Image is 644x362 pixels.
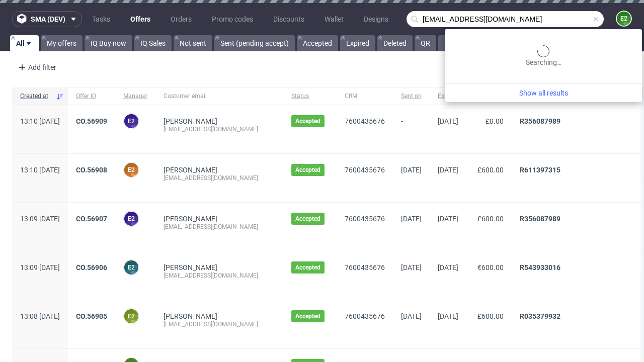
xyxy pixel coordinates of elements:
[345,92,385,101] span: CRM
[164,263,217,271] a: [PERSON_NAME]
[164,166,217,174] a: [PERSON_NAME]
[124,260,138,275] figcaption: e2
[124,114,138,128] figcaption: e2
[41,35,83,51] a: My offers
[520,166,560,174] a: R611397315
[76,92,107,101] span: Offer ID
[438,215,458,223] span: [DATE]
[415,35,436,51] a: QR
[520,312,560,320] a: R035379932
[438,312,458,320] span: [DATE]
[86,11,116,27] a: Tasks
[345,117,385,125] a: 7600435676
[291,92,329,101] span: Status
[377,35,413,51] a: Deleted
[267,11,310,27] a: Discounts
[449,45,638,67] div: Searching…
[486,117,504,125] span: £0.00
[206,11,259,27] a: Promo codes
[164,117,217,125] a: [PERSON_NAME]
[520,117,560,125] a: R356087989
[20,166,60,174] span: 13:10 [DATE]
[401,166,422,174] span: [DATE]
[345,166,385,174] a: 7600435676
[76,263,107,271] a: CO.56906
[295,117,320,125] span: Accepted
[124,163,138,177] figcaption: e2
[520,263,560,271] a: R543933016
[318,11,350,27] a: Wallet
[85,35,132,51] a: IQ Buy now
[295,263,320,271] span: Accepted
[76,312,107,320] a: CO.56905
[164,125,275,133] div: [EMAIL_ADDRESS][DOMAIN_NAME]
[134,35,172,51] a: IQ Sales
[477,263,504,271] span: €600.00
[174,35,212,51] a: Not sent
[124,11,156,27] a: Offers
[164,174,275,182] div: [EMAIL_ADDRESS][DOMAIN_NAME]
[345,215,385,223] a: 7600435676
[340,35,375,51] a: Expired
[438,117,458,125] span: [DATE]
[164,312,217,320] a: [PERSON_NAME]
[164,271,275,280] div: [EMAIL_ADDRESS][DOMAIN_NAME]
[20,92,52,101] span: Created at
[20,312,60,320] span: 13:08 [DATE]
[358,11,394,27] a: Designs
[164,92,275,101] span: Customer email
[12,11,82,27] button: sma (dev)
[345,263,385,271] a: 7600435676
[438,263,458,271] span: [DATE]
[124,212,138,226] figcaption: e2
[401,117,422,141] span: -
[123,92,147,101] span: Manager
[165,11,198,27] a: Orders
[214,35,295,51] a: Sent (pending accept)
[10,35,39,51] a: All
[477,312,504,320] span: £600.00
[297,35,338,51] a: Accepted
[520,215,560,223] a: R356087989
[477,215,504,223] span: £600.00
[164,320,275,328] div: [EMAIL_ADDRESS][DOMAIN_NAME]
[295,166,320,174] span: Accepted
[164,215,217,223] a: [PERSON_NAME]
[438,166,458,174] span: [DATE]
[295,312,320,320] span: Accepted
[401,263,422,271] span: [DATE]
[31,16,65,23] span: sma (dev)
[20,215,60,223] span: 13:09 [DATE]
[477,166,504,174] span: £600.00
[20,117,60,125] span: 13:10 [DATE]
[449,88,638,98] a: Show all results
[76,215,107,223] a: CO.56907
[14,59,58,75] div: Add filter
[401,215,422,223] span: [DATE]
[76,166,107,174] a: CO.56908
[124,309,138,323] figcaption: e2
[295,215,320,223] span: Accepted
[345,312,385,320] a: 7600435676
[438,92,458,101] span: Expires
[76,117,107,125] a: CO.56909
[617,12,631,26] figcaption: e2
[164,223,275,231] div: [EMAIL_ADDRESS][DOMAIN_NAME]
[401,92,422,101] span: Sent on
[401,312,422,320] span: [DATE]
[403,11,432,27] a: Users
[20,263,60,271] span: 13:09 [DATE]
